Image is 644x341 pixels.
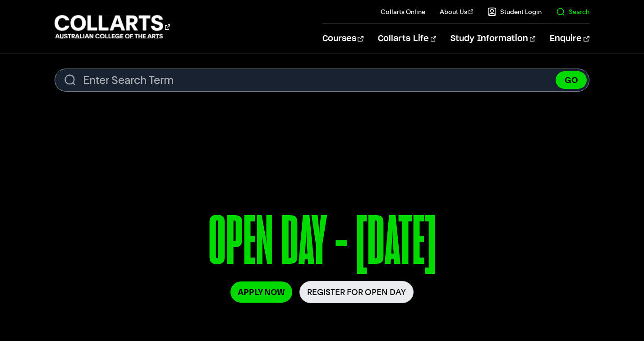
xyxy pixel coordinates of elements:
a: Enquire [550,24,589,54]
a: Courses [322,24,363,54]
a: Collarts Online [381,7,425,16]
input: Enter Search Term [55,69,589,92]
div: Go to homepage [55,14,170,40]
form: Search [55,69,589,92]
a: Apply Now [230,281,292,303]
a: Collarts Life [378,24,436,54]
button: GO [556,71,587,89]
a: Study Information [451,24,535,54]
a: Student Login [488,7,542,16]
a: Register for Open Day [299,281,414,303]
a: About Us [440,7,473,16]
p: OPEN DAY - [DATE] [55,207,589,281]
a: Search [556,7,589,16]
